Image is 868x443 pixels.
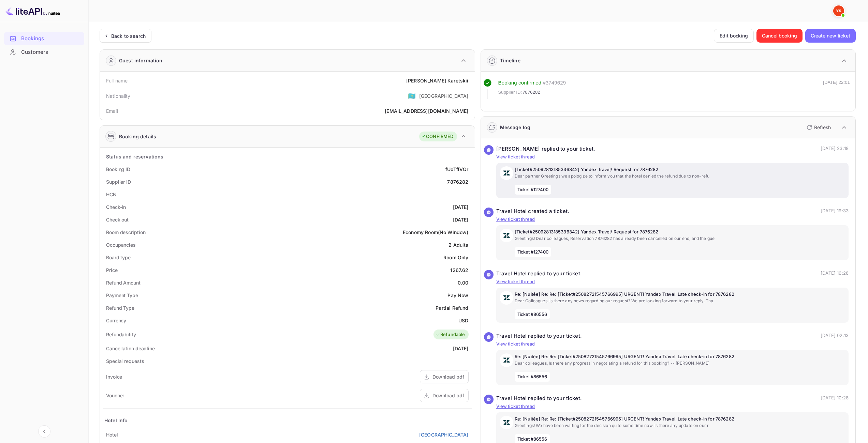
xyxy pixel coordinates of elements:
div: Travel Hotel created a ticket. [496,208,570,215]
div: Email [106,107,118,114]
p: View ticket thread [496,216,849,223]
div: HCN [106,191,117,198]
p: View ticket thread [496,341,849,348]
div: Travel Hotel replied to your ticket. [496,332,582,340]
p: Re: [Nuitée] Re: Re: [Ticket#25082721545766995] URGENT! Yandex Travel. Late check-in for 7876282 [515,416,845,423]
button: Collapse navigation [38,425,50,438]
p: Dear colleagues, Is there any progress in negotiating a refund for this booking? -- [PERSON_NAME] [515,360,845,366]
div: Guest information [119,57,163,64]
div: Booking details [119,133,156,140]
div: Download pdf [432,373,464,380]
div: # 3749629 [543,79,566,87]
p: Re: [Nuitée] Re: Re: [Ticket#25082721545766995] URGENT! Yandex Travel. Late check-in for 7876282 [515,291,845,298]
p: Dear Colleagues, Is there any news regarding our request? We are looking forward to your reply. Tha [515,298,845,304]
span: Supplier ID: [498,89,522,96]
button: Cancel booking [756,29,803,43]
img: Yandex Support [833,5,844,16]
div: Pay Now [447,292,468,299]
div: [PERSON_NAME] Karetskii [406,77,468,84]
div: Booking ID [106,166,130,173]
div: Message log [500,124,531,131]
p: View ticket thread [496,278,849,285]
a: Bookings [4,32,84,45]
div: [PERSON_NAME] replied to your ticket. [496,145,595,153]
img: AwvSTEc2VUhQAAAAAElFTkSuQmCC [500,166,513,180]
div: 1267.62 [450,266,468,274]
img: AwvSTEc2VUhQAAAAAElFTkSuQmCC [500,353,513,367]
div: [DATE] [453,203,469,211]
div: 2 Adults [448,241,468,248]
div: 0.00 [458,279,469,286]
img: AwvSTEc2VUhQAAAAAElFTkSuQmCC [500,229,513,242]
div: [EMAIL_ADDRESS][DOMAIN_NAME] [385,107,468,114]
div: Board type [106,254,131,261]
a: Customers [4,46,84,58]
div: Status and reservations [106,153,163,160]
div: Price [106,266,118,274]
p: [DATE] 16:28 [821,270,849,278]
div: fUoTffVOr [445,166,468,173]
p: Dear partner Greetings we apologize to inform you that the hotel denied the refund due to non-refu [515,173,845,179]
div: Full name [106,77,128,84]
button: Refresh [803,122,834,133]
span: Ticket #127400 [515,185,551,195]
div: USD [458,317,468,324]
p: [DATE] 02:13 [821,332,849,340]
div: Refundable [435,331,465,338]
div: Supplier ID [106,178,131,185]
img: AwvSTEc2VUhQAAAAAElFTkSuQmCC [500,291,513,305]
button: Edit booking [714,29,754,43]
div: Hotel Info [104,417,128,424]
div: [DATE] [453,345,469,352]
div: Nationality [106,92,131,100]
div: Cancellation deadline [106,345,155,352]
div: Hotel [106,431,118,438]
p: View ticket thread [496,154,849,161]
div: Payment Type [106,292,138,299]
span: Ticket #86556 [515,309,550,320]
p: View ticket thread [496,403,849,410]
div: Download pdf [432,392,464,399]
div: 7876282 [447,178,468,185]
div: CONFIRMED [421,133,453,140]
p: Greetings! Dear colleagues, Reservation 7876282 has already been cancelled on our end, and the gue [515,235,845,242]
p: Refresh [814,124,831,131]
div: Bookings [4,32,84,45]
p: [DATE] 10:28 [821,395,849,402]
div: Special requests [106,357,144,365]
div: Partial Refund [436,304,468,311]
p: [Ticket#25092813185336342] Yandex Travel/ Request for 7876282 [515,166,845,173]
span: United States [408,90,416,102]
div: [DATE] 22:01 [823,79,850,99]
div: Customers [21,48,81,56]
div: Voucher [106,392,124,399]
div: Refundability [106,331,136,338]
div: Back to search [111,32,146,40]
div: Room description [106,229,145,236]
button: Create new ticket [805,29,856,43]
div: Economy Room(No Window) [403,229,468,236]
div: Travel Hotel replied to your ticket. [496,270,582,278]
div: Currency [106,317,126,324]
span: Ticket #127400 [515,247,551,257]
p: [DATE] 19:33 [821,208,849,215]
div: [DATE] [453,216,469,223]
span: Ticket #86556 [515,372,550,382]
p: Re: [Nuitée] Re: Re: [Ticket#25082721545766995] URGENT! Yandex Travel. Late check-in for 7876282 [515,353,845,360]
a: [GEOGRAPHIC_DATA] [419,431,469,438]
div: Booking confirmed [498,79,542,87]
div: Invoice [106,373,122,380]
div: Travel Hotel replied to your ticket. [496,395,582,402]
p: Greetings! We have been waiting for the decision quite some time now. Is there any update on our r [515,423,845,429]
div: Refund Amount [106,279,141,286]
div: Refund Type [106,304,134,311]
div: Room Only [443,254,468,261]
span: 7876282 [523,89,540,96]
div: Occupancies [106,241,136,248]
p: [DATE] 23:18 [821,145,849,153]
p: [Ticket#25092813185336342] Yandex Travel/ Request for 7876282 [515,229,845,235]
div: Customers [4,46,84,59]
div: Check out [106,216,129,223]
img: AwvSTEc2VUhQAAAAAElFTkSuQmCC [500,416,513,429]
div: [GEOGRAPHIC_DATA] [419,92,469,100]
